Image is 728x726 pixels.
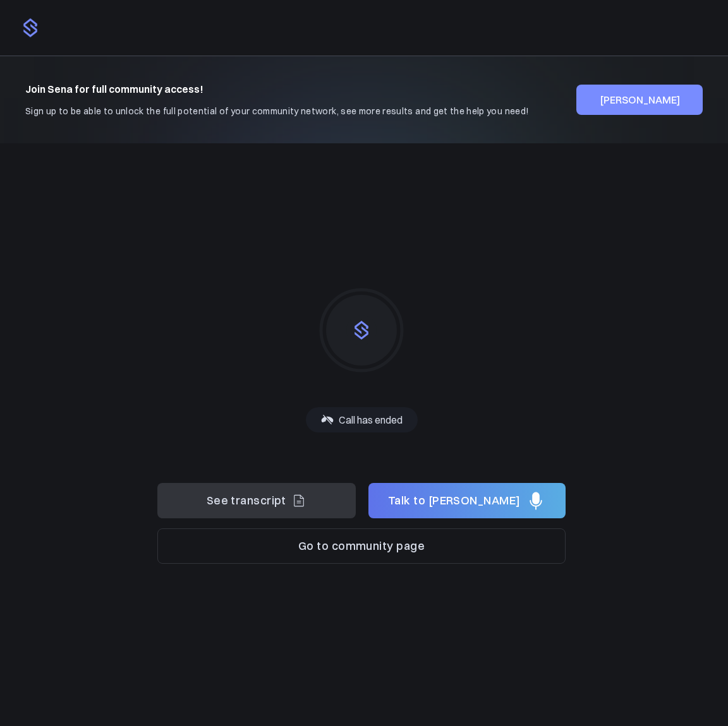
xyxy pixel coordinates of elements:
[388,492,520,510] span: Talk to [PERSON_NAME]
[157,483,356,518] button: See transcript
[20,18,40,38] img: logo.png
[157,540,566,552] a: Go to community page
[157,528,566,564] button: Go to community page
[576,85,703,115] button: [PERSON_NAME]
[207,492,286,510] span: See transcript
[25,81,529,97] h4: Join Sena for full community access!
[368,483,566,518] button: Talk to [PERSON_NAME]
[339,412,403,427] p: Call has ended
[25,104,529,118] p: Sign up to be able to unlock the full potential of your community network, see more results and g...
